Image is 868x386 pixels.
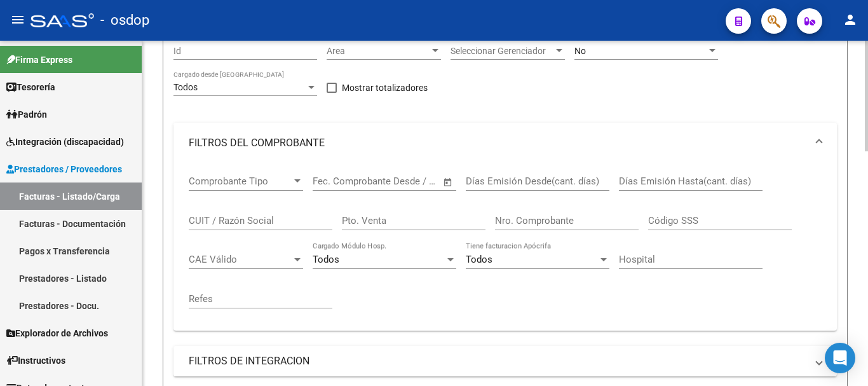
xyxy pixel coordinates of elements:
input: End date [365,176,427,187]
mat-panel-title: FILTROS DE INTEGRACION [189,354,806,368]
mat-expansion-panel-header: FILTROS DEL COMPROBANTE [173,123,837,163]
span: Instructivos [6,354,65,368]
mat-expansion-panel-header: FILTROS DE INTEGRACION [173,346,837,376]
span: Todos [173,82,198,92]
span: Todos [313,254,339,265]
span: - osdop [100,6,149,34]
span: Area [327,46,430,57]
span: Seleccionar Gerenciador [451,46,553,57]
span: Padrón [6,107,47,121]
div: Open Intercom Messenger [825,343,855,373]
span: Explorador de Archivos [6,326,108,340]
span: Firma Express [6,53,72,67]
div: FILTROS DEL COMPROBANTE [173,163,837,331]
button: Open calendar [441,175,456,190]
span: No [574,46,586,56]
span: CAE Válido [189,254,292,265]
mat-panel-title: FILTROS DEL COMPROBANTE [189,136,806,150]
span: Integración (discapacidad) [6,135,124,149]
span: Mostrar totalizadores [342,80,428,95]
span: Todos [466,254,492,265]
mat-icon: menu [10,12,25,27]
span: Tesorería [6,80,55,94]
input: Start date [313,176,354,187]
mat-icon: person [843,12,858,27]
span: Prestadores / Proveedores [6,162,122,176]
span: Comprobante Tipo [189,176,292,187]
